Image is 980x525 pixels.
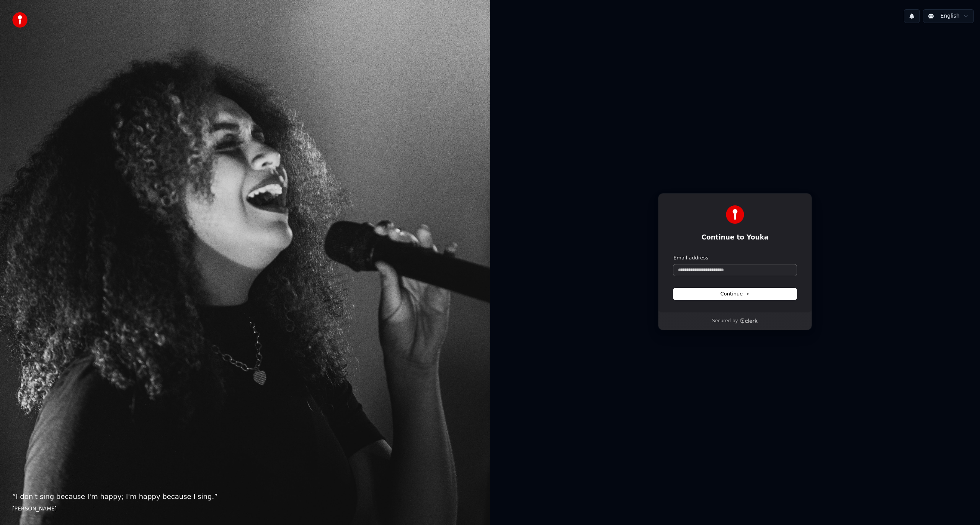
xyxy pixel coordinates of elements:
[720,290,750,297] span: Continue
[726,205,744,224] img: Youka
[12,12,28,28] img: youka
[12,491,478,502] p: “ I don't sing because I'm happy; I'm happy because I sing. ”
[12,505,478,513] footer: [PERSON_NAME]
[673,233,797,242] h1: Continue to Youka
[712,318,738,324] p: Secured by
[673,254,708,261] label: Email address
[740,318,758,323] a: Clerk logo
[673,288,797,300] button: Continue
